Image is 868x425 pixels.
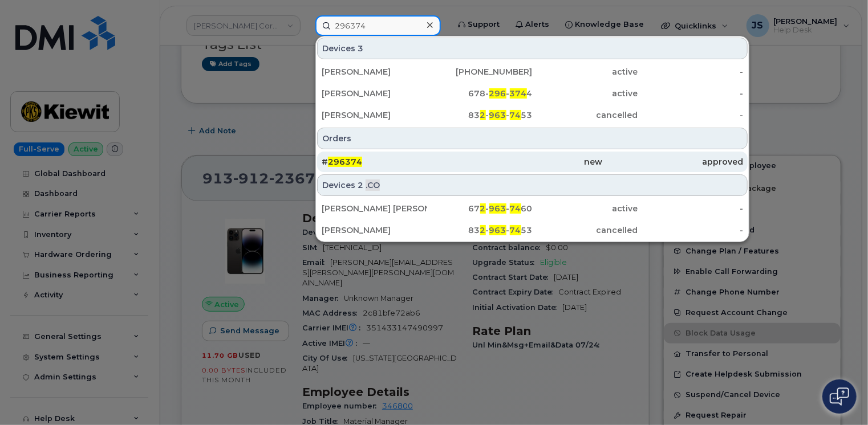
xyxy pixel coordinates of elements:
[427,66,533,77] div: [PHONE_NUMBER]
[830,387,849,406] img: Open chat
[366,179,380,191] span: .CO
[533,224,638,236] div: cancelled
[510,88,527,99] span: 374
[533,66,638,77] div: active
[322,224,427,236] div: [PERSON_NAME]
[462,156,602,167] div: new
[427,203,533,214] div: 67 - - 60
[638,224,743,236] div: -
[317,174,748,196] div: Devices
[533,203,638,214] div: active
[510,203,521,214] span: 74
[317,83,748,104] a: [PERSON_NAME]678-296-3744active-
[322,156,462,167] div: #
[638,109,743,121] div: -
[317,152,748,172] a: #296374newapproved
[638,66,743,77] div: -
[480,203,486,214] span: 2
[427,109,533,121] div: 83 - - 53
[510,110,521,120] span: 74
[638,88,743,99] div: -
[317,62,748,82] a: [PERSON_NAME][PHONE_NUMBER]active-
[358,43,363,54] span: 3
[489,110,506,120] span: 963
[317,128,748,149] div: Orders
[322,109,427,121] div: [PERSON_NAME]
[322,88,427,99] div: [PERSON_NAME]
[358,179,363,191] span: 2
[603,156,743,167] div: approved
[489,203,506,214] span: 963
[480,110,486,120] span: 2
[317,105,748,125] a: [PERSON_NAME]832-963-7453cancelled-
[427,88,533,99] div: 678- - 4
[533,88,638,99] div: active
[480,225,486,235] span: 2
[317,38,748,59] div: Devices
[315,15,441,36] input: Find something...
[317,198,748,219] a: [PERSON_NAME] [PERSON_NAME]672-963-7460active-
[328,157,362,167] span: 296374
[638,203,743,214] div: -
[489,225,506,235] span: 963
[317,220,748,240] a: [PERSON_NAME]832-963-7453cancelled-
[322,66,427,77] div: [PERSON_NAME]
[533,109,638,121] div: cancelled
[489,88,506,99] span: 296
[322,203,427,214] div: [PERSON_NAME] [PERSON_NAME]
[510,225,521,235] span: 74
[427,224,533,236] div: 83 - - 53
